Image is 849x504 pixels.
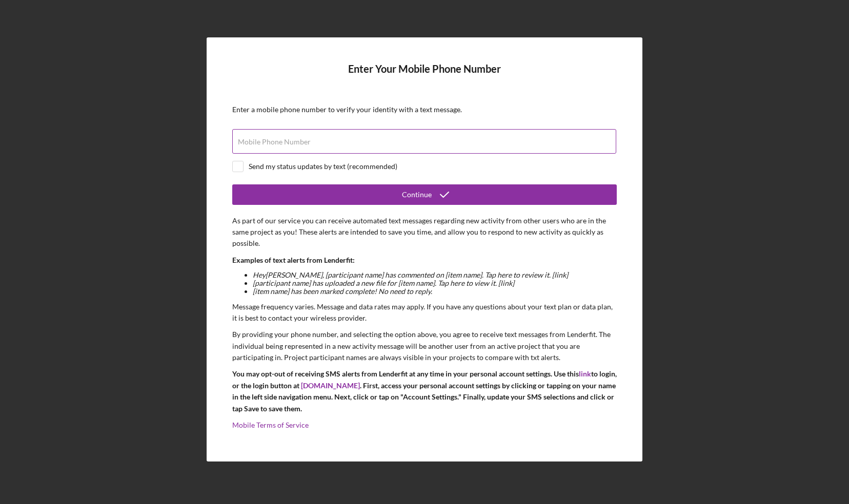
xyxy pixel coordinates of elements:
p: Message frequency varies. Message and data rates may apply. If you have any questions about your ... [232,301,617,324]
div: Continue [402,184,432,205]
a: Mobile Terms of Service [232,421,309,429]
div: Send my status updates by text (recommended) [249,162,397,171]
p: Examples of text alerts from Lenderfit: [232,255,617,266]
p: As part of our service you can receive automated text messages regarding new activity from other ... [232,215,617,249]
h4: Enter Your Mobile Phone Number [232,63,617,90]
p: You may opt-out of receiving SMS alerts from Lenderfit at any time in your personal account setti... [232,368,617,414]
a: [DOMAIN_NAME] [301,381,360,390]
div: Enter a mobile phone number to verify your identity with a text message. [232,106,617,114]
p: By providing your phone number, and selecting the option above, you agree to receive text message... [232,329,617,363]
label: Mobile Phone Number [238,138,311,146]
button: Continue [232,184,617,205]
a: link [579,369,591,378]
li: [item name] has been marked complete! No need to reply. [253,287,617,296]
li: [participant name] has uploaded a new file for [item name]. Tap here to view it. [link] [253,279,617,287]
li: Hey [PERSON_NAME] , [participant name] has commented on [item name]. Tap here to review it. [link] [253,271,617,279]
